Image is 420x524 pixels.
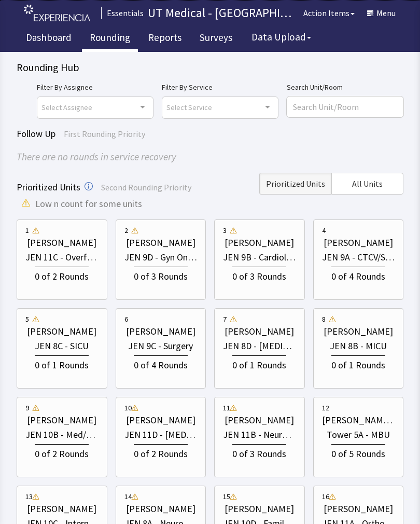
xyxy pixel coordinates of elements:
[41,101,92,113] span: Select Assignee
[162,81,278,93] label: Filter By Service
[25,314,29,324] div: 5
[322,250,395,265] div: JEN 9A - CTCV/Surg
[24,5,90,22] img: experiencia_logo.png
[18,26,79,52] a: Dashboard
[35,267,89,284] div: 0 of 2 Rounds
[82,26,138,52] a: Rounding
[331,355,385,373] div: 0 of 1 Rounds
[223,250,296,265] div: JEN 9B - Cardiology
[331,173,403,195] button: All Units
[134,444,188,461] div: 0 of 2 Rounds
[352,177,383,190] span: All Units
[25,428,99,442] div: JEN 10B - Med/Nephrology
[287,96,403,117] input: Search Unit/Room
[35,355,89,373] div: 0 of 1 Rounds
[225,324,294,339] div: [PERSON_NAME]
[223,225,227,236] div: 3
[35,197,142,211] span: Low n count for some units
[27,502,96,516] div: [PERSON_NAME]
[322,413,395,428] div: [PERSON_NAME] Towers
[148,5,297,21] p: UT Medical - [GEOGRAPHIC_DATA][US_STATE]
[223,403,230,413] div: 11
[124,314,128,324] div: 6
[35,339,89,353] div: JEN 8C - SICU
[64,129,145,139] span: First Rounding Priority
[324,502,393,516] div: [PERSON_NAME]
[327,428,390,442] div: Tower 5A - MBU
[27,413,96,428] div: [PERSON_NAME]
[223,491,230,502] div: 15
[225,236,294,250] div: [PERSON_NAME]
[245,27,317,47] button: Data Upload
[124,428,198,442] div: JEN 11D - [MEDICAL_DATA]
[223,314,227,324] div: 7
[126,502,195,516] div: [PERSON_NAME]
[126,413,195,428] div: [PERSON_NAME]
[259,173,331,195] button: Prioritized Units
[25,491,33,502] div: 13
[322,403,329,413] div: 12
[25,250,99,265] div: JEN 11C - Overflow
[17,149,403,164] div: There are no rounds in service recovery
[331,444,385,461] div: 0 of 5 Rounds
[330,339,387,353] div: JEN 8B - MICU
[17,127,403,141] div: Follow Up
[126,236,195,250] div: [PERSON_NAME]
[232,267,286,284] div: 0 of 3 Rounds
[266,177,325,190] span: Prioritized Units
[287,81,403,93] label: Search Unit/Room
[225,413,294,428] div: [PERSON_NAME]
[124,403,132,413] div: 10
[192,26,240,52] a: Surveys
[126,324,195,339] div: [PERSON_NAME]
[225,502,294,516] div: [PERSON_NAME]
[324,236,393,250] div: [PERSON_NAME]
[27,236,96,250] div: [PERSON_NAME]
[17,60,403,75] div: Rounding Hub
[37,81,153,93] label: Filter By Assignee
[141,26,189,52] a: Reports
[223,428,296,442] div: JEN 11B - Neuro/Neuro Surg
[361,3,402,23] button: Menu
[223,339,296,353] div: JEN 8D - [MEDICAL_DATA]
[101,182,191,192] span: Second Rounding Priority
[166,101,212,113] span: Select Service
[17,181,80,193] span: Prioritized Units
[25,225,29,236] div: 1
[124,491,132,502] div: 14
[232,444,286,461] div: 0 of 3 Rounds
[124,225,128,236] div: 2
[324,324,393,339] div: [PERSON_NAME]
[25,403,29,413] div: 9
[101,7,144,19] div: Essentials
[134,355,188,373] div: 0 of 4 Rounds
[322,314,326,324] div: 8
[331,267,385,284] div: 0 of 4 Rounds
[128,339,193,353] div: JEN 9C - Surgery
[134,267,188,284] div: 0 of 3 Rounds
[124,250,198,265] div: JEN 9D - Gyn Onco/Transplant
[322,491,329,502] div: 16
[27,324,96,339] div: [PERSON_NAME]
[322,225,326,236] div: 4
[297,3,361,23] button: Action Items
[35,444,89,461] div: 0 of 2 Rounds
[232,355,286,373] div: 0 of 1 Rounds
